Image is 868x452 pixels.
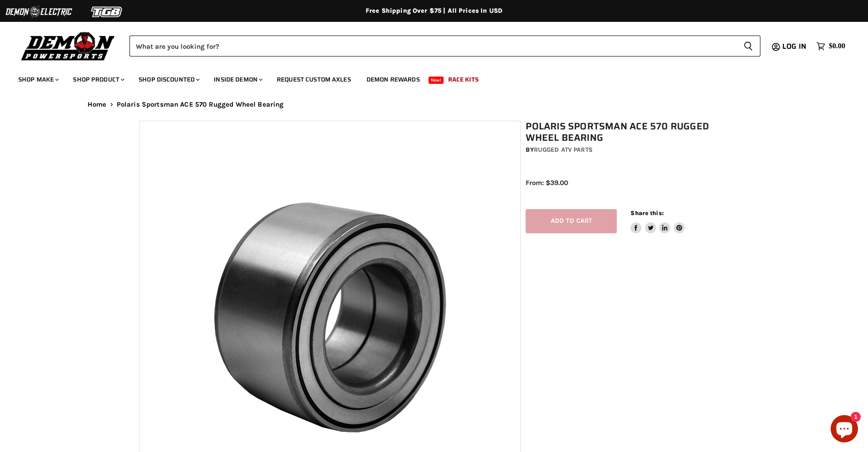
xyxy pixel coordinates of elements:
h1: Polaris Sportsman ACE 570 Rugged Wheel Bearing [526,121,734,144]
img: Demon Electric Logo 2 [5,3,73,21]
span: $0.00 [829,42,845,51]
span: New! [429,77,444,84]
a: Home [88,101,107,108]
img: Demon Powersports [18,30,118,62]
inbox-online-store-chat: Shopify online store chat [828,415,861,445]
div: Free Shipping Over $75 | All Prices In USD [69,7,799,15]
aside: Share this: [630,209,685,233]
span: From: $39.00 [526,179,568,187]
input: Search [129,36,736,56]
a: Rugged ATV Parts [534,146,593,154]
ul: Main menu [11,67,843,89]
a: Shop Discounted [132,70,205,89]
a: Request Custom Axles [270,70,358,89]
span: Log in [782,41,806,52]
button: Search [736,36,760,56]
nav: Breadcrumbs [69,101,799,108]
a: Race Kits [441,70,486,89]
div: by [526,145,734,155]
a: Shop Make [11,70,64,89]
a: Shop Product [66,70,130,89]
span: Polaris Sportsman ACE 570 Rugged Wheel Bearing [117,101,284,108]
form: Product [129,36,760,56]
img: TGB Logo 2 [73,3,141,21]
a: Log in [778,42,812,51]
a: Inside Demon [207,70,268,89]
span: Share this: [630,210,663,216]
a: $0.00 [812,40,850,53]
a: Demon Rewards [360,70,427,89]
